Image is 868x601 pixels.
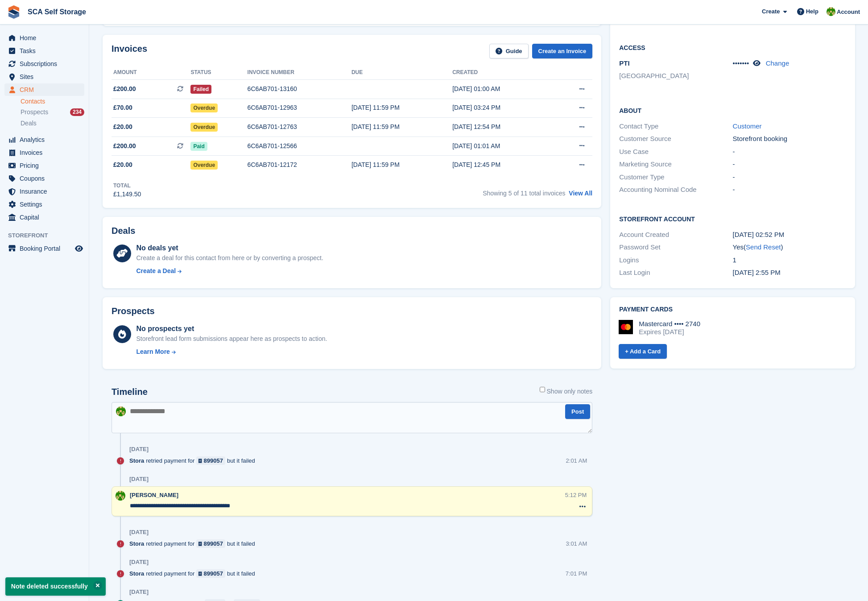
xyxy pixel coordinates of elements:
[619,172,732,182] div: Customer Type
[4,198,84,211] a: menu
[136,243,323,253] div: No deals yet
[566,569,587,578] div: 7:01 PM
[452,141,553,151] div: [DATE] 01:01 AM
[452,66,553,80] th: Created
[4,58,84,70] a: menu
[21,119,84,128] a: Deals
[733,122,762,130] a: Customer
[190,104,218,112] span: Overdue
[113,190,141,199] div: £1,149.50
[136,347,327,356] a: Learn More
[351,160,452,170] div: [DATE] 11:59 PM
[619,59,629,67] span: PTI
[619,344,667,359] a: + Add a Card
[4,159,84,172] a: menu
[20,45,73,57] span: Tasks
[113,160,132,170] span: £20.00
[129,559,149,566] div: [DATE]
[112,66,190,80] th: Amount
[21,108,84,117] a: Prospects 234
[190,161,218,170] span: Overdue
[619,185,732,195] div: Accounting Nominal Code
[746,243,781,251] a: Send Reset
[112,44,147,58] h2: Invoices
[452,160,553,170] div: [DATE] 12:45 PM
[5,577,106,596] p: Note deleted successfully
[112,226,135,236] h2: Deals
[20,159,73,172] span: Pricing
[24,4,90,19] a: SCA Self Storage
[136,334,327,344] div: Storefront lead form submissions appear here as prospects to action.
[733,255,846,265] div: 1
[619,320,633,334] img: Mastercard Logo
[136,266,176,276] div: Create a Deal
[4,146,84,159] a: menu
[619,255,732,265] div: Logins
[733,242,846,253] div: Yes
[4,45,84,57] a: menu
[619,159,732,170] div: Marketing Source
[70,108,84,116] div: 234
[129,476,149,483] div: [DATE]
[8,231,89,240] span: Storefront
[619,242,732,253] div: Password Set
[20,58,73,70] span: Subscriptions
[540,387,593,396] label: Show only notes
[116,491,125,501] img: Sam Chapman
[190,123,218,132] span: Overdue
[733,230,846,240] div: [DATE] 02:52 PM
[4,83,84,96] a: menu
[565,491,587,499] div: 5:12 PM
[619,230,732,240] div: Account Created
[806,7,818,16] span: Help
[639,328,700,336] div: Expires [DATE]
[20,133,73,146] span: Analytics
[112,387,148,397] h2: Timeline
[248,141,351,151] div: 6C6AB701-12566
[619,306,846,313] h2: Payment cards
[129,569,260,578] div: retried payment for but it failed
[489,44,529,58] a: Guide
[20,83,73,96] span: CRM
[540,387,545,392] input: Show only notes
[20,172,73,185] span: Coupons
[351,122,452,132] div: [DATE] 11:59 PM
[733,185,846,195] div: -
[21,108,48,116] span: Prospects
[569,190,592,197] a: View All
[619,147,732,157] div: Use Case
[129,446,149,453] div: [DATE]
[190,142,207,151] span: Paid
[129,456,144,465] span: Stora
[619,71,732,81] li: [GEOGRAPHIC_DATA]
[20,198,73,211] span: Settings
[136,347,169,356] div: Learn More
[204,569,223,578] div: 899057
[190,66,247,80] th: Status
[619,43,846,52] h2: Access
[733,147,846,157] div: -
[20,32,73,44] span: Home
[762,7,780,16] span: Create
[4,70,84,83] a: menu
[565,404,590,419] button: Post
[129,589,149,596] div: [DATE]
[20,211,73,224] span: Capital
[21,97,84,106] a: Contacts
[7,5,21,19] img: stora-icon-8386f47178a22dfd0bd8f6a31ec36ba5ce8667c1dd55bd0f319d3a0aa187defe.svg
[619,268,732,278] div: Last Login
[619,214,846,223] h2: Storefront Account
[129,539,260,548] div: retried payment for but it failed
[130,492,178,498] span: [PERSON_NAME]
[351,66,452,80] th: Due
[639,320,700,328] div: Mastercard •••• 2740
[452,103,553,112] div: [DATE] 03:24 PM
[204,539,223,548] div: 899057
[733,172,846,182] div: -
[129,539,144,548] span: Stora
[4,185,84,198] a: menu
[248,122,351,132] div: 6C6AB701-12763
[744,243,783,251] span: ( )
[766,59,789,67] a: Change
[566,539,587,548] div: 3:01 AM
